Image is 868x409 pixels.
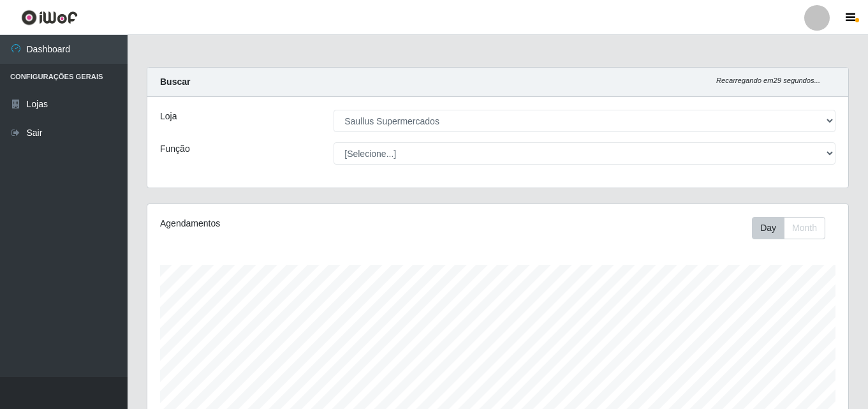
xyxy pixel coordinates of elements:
[160,77,190,87] strong: Buscar
[752,217,825,239] div: First group
[784,217,825,239] button: Month
[21,10,78,26] img: CoreUI Logo
[160,142,190,156] label: Função
[752,217,835,239] div: Toolbar with button groups
[160,110,177,123] label: Loja
[160,217,430,230] div: Agendamentos
[716,77,820,84] i: Recarregando em 29 segundos...
[752,217,784,239] button: Day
